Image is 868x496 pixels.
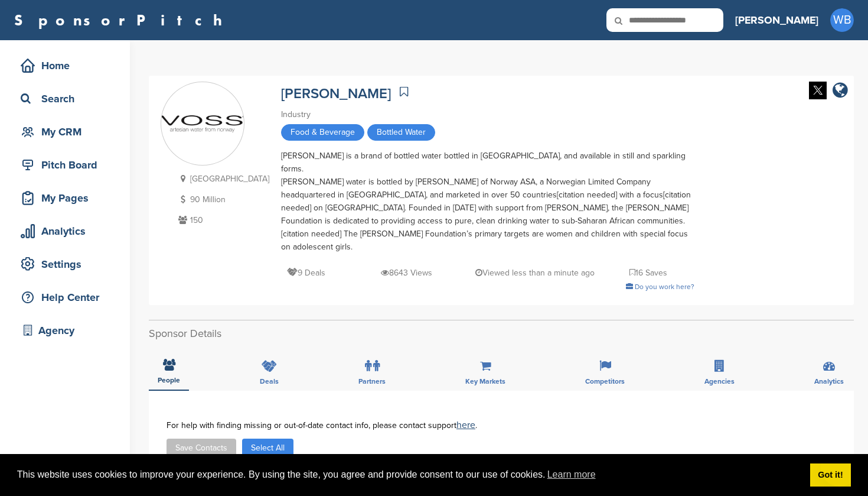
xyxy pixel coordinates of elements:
[809,82,827,99] img: Twitter white
[17,466,801,484] span: This website uses cookies to improve your experience. By using the site, you agree and provide co...
[18,88,118,109] div: Search
[821,449,859,487] iframe: Button to launch messaging window
[367,124,435,141] span: Bottled Water
[18,287,118,308] div: Help Center
[281,108,694,121] div: Industry
[585,378,625,385] span: Competitors
[281,85,391,102] a: [PERSON_NAME]
[830,8,854,32] span: WB
[12,118,118,145] a: My CRM
[281,150,694,254] div: [PERSON_NAME] is a brand of bottled water bottled in [GEOGRAPHIC_DATA], and available in still an...
[546,466,598,484] a: learn more about cookies
[456,419,475,431] a: here
[167,439,236,457] button: Save Contacts
[18,320,118,341] div: Agency
[18,154,118,176] div: Pitch Board
[260,378,279,385] span: Deals
[18,187,118,209] div: My Pages
[158,377,180,384] span: People
[12,284,118,311] a: Help Center
[626,283,694,291] a: Do you work here?
[12,251,118,278] a: Settings
[12,218,118,245] a: Analytics
[18,121,118,142] div: My CRM
[381,265,432,280] p: 8643 Views
[14,12,230,28] a: SponsorPitch
[18,221,118,242] div: Analytics
[629,265,667,280] p: 16 Saves
[704,378,735,385] span: Agencies
[161,115,244,132] img: Sponsorpitch & Voss
[810,463,851,487] a: dismiss cookie message
[281,124,364,141] span: Food & Beverage
[12,52,118,79] a: Home
[175,192,269,207] p: 90 Million
[735,7,818,33] a: [PERSON_NAME]
[735,12,818,28] h3: [PERSON_NAME]
[175,213,269,228] p: 150
[287,265,325,280] p: 9 Deals
[358,378,386,385] span: Partners
[167,420,836,430] div: For help with finding missing or out-of-date contact info, please contact support .
[12,85,118,112] a: Search
[242,439,293,457] button: Select All
[12,184,118,212] a: My Pages
[175,171,269,186] p: [GEOGRAPHIC_DATA]
[18,55,118,76] div: Home
[149,326,854,342] h2: Sponsor Details
[814,378,844,385] span: Analytics
[12,317,118,344] a: Agency
[635,283,694,291] span: Do you work here?
[465,378,505,385] span: Key Markets
[12,151,118,179] a: Pitch Board
[833,82,848,101] a: company link
[18,254,118,275] div: Settings
[475,265,595,280] p: Viewed less than a minute ago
